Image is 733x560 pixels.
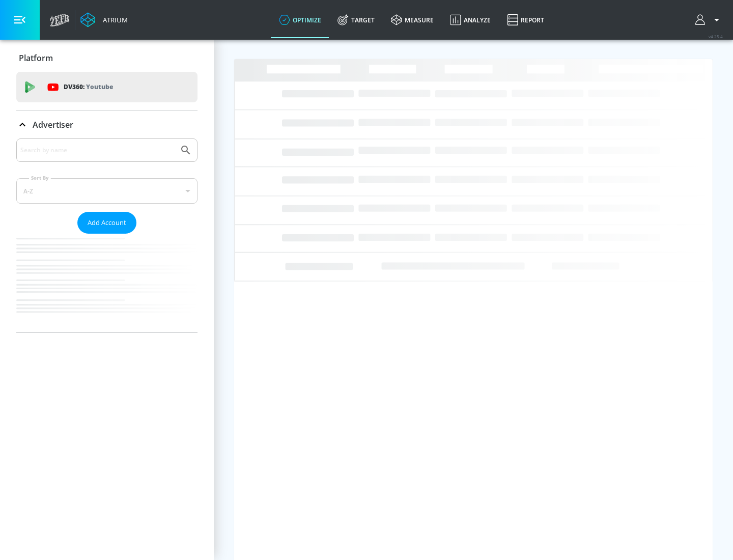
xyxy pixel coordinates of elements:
a: measure [383,2,442,38]
div: Advertiser [16,138,198,332]
input: Search by name [20,144,175,157]
label: Sort By [29,175,51,181]
p: Advertiser [33,119,73,130]
p: Platform [19,52,53,64]
p: Youtube [86,81,113,92]
a: Report [499,2,552,38]
div: A-Z [16,178,198,204]
button: Add Account [77,212,136,234]
div: Advertiser [16,110,198,139]
a: Atrium [80,12,128,27]
div: DV360: Youtube [16,72,198,102]
span: v 4.25.4 [709,34,723,39]
div: Atrium [99,15,128,24]
nav: list of Advertiser [16,234,198,332]
p: DV360: [64,81,113,93]
div: Platform [16,44,198,72]
a: Target [329,2,383,38]
span: Add Account [88,217,126,229]
a: optimize [271,2,329,38]
a: Analyze [442,2,499,38]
